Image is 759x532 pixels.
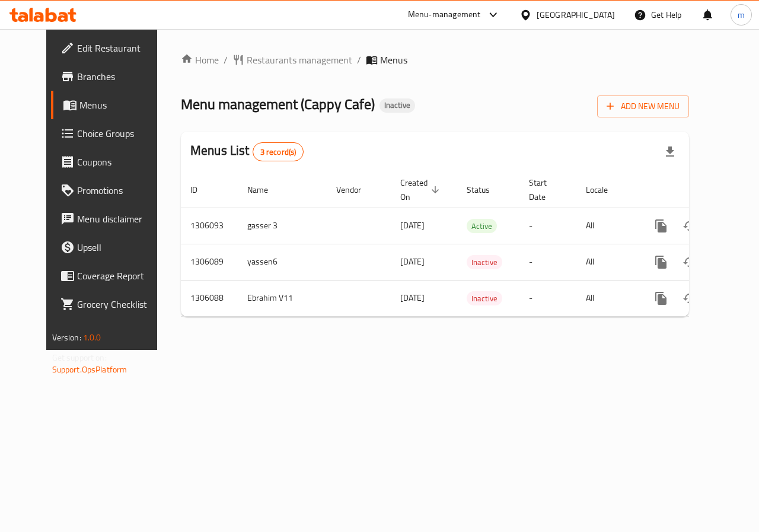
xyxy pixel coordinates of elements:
a: Edit Restaurant [51,34,173,62]
div: Inactive [467,291,502,305]
span: [DATE] [400,290,425,305]
td: All [576,208,637,244]
a: Home [181,53,219,67]
a: Upsell [51,233,173,262]
button: more [647,248,675,276]
a: Choice Groups [51,119,173,148]
span: Upsell [77,240,164,254]
button: Change Status [675,284,704,313]
span: Status [467,183,505,197]
td: 1306088 [181,280,238,316]
span: Coverage Report [77,269,164,283]
div: Inactive [467,255,502,269]
span: Version: [52,330,81,345]
div: Total records count [253,142,304,161]
td: - [519,280,576,316]
div: Inactive [379,98,415,113]
span: Get support on: [52,350,107,365]
a: Grocery Checklist [51,290,173,318]
span: Menus [79,98,164,112]
button: more [647,212,675,240]
nav: breadcrumb [181,53,689,67]
span: Vendor [336,183,377,197]
div: Export file [656,138,684,166]
span: Start Date [529,176,562,204]
td: All [576,244,637,280]
span: Edit Restaurant [77,41,164,55]
button: Add New Menu [597,95,689,117]
span: Menu disclaimer [77,212,164,226]
td: 1306093 [181,208,238,244]
span: Branches [77,69,164,84]
span: 3 record(s) [253,146,304,158]
span: Name [247,183,283,197]
div: Active [467,219,497,233]
span: Active [467,219,497,233]
span: Add New Menu [607,99,680,114]
button: Change Status [675,212,704,240]
span: Locale [586,183,623,197]
td: yassen6 [238,244,327,280]
div: Menu-management [408,8,481,22]
span: 1.0.0 [83,330,101,345]
span: [DATE] [400,218,425,233]
span: Restaurants management [247,53,352,67]
span: Created On [400,176,443,204]
a: Menu disclaimer [51,205,173,233]
span: [DATE] [400,254,425,269]
span: Coupons [77,155,164,169]
span: Menus [380,53,407,67]
span: Inactive [379,100,415,110]
div: [GEOGRAPHIC_DATA] [537,8,615,21]
a: Restaurants management [232,53,352,67]
td: - [519,208,576,244]
span: m [738,8,745,21]
button: more [647,284,675,313]
span: Inactive [467,256,502,269]
a: Coverage Report [51,262,173,290]
td: 1306089 [181,244,238,280]
a: Coupons [51,148,173,176]
span: Promotions [77,183,164,197]
span: Menu management ( Cappy Cafe ) [181,91,375,117]
td: All [576,280,637,316]
button: Change Status [675,248,704,276]
span: Inactive [467,292,502,305]
a: Branches [51,62,173,91]
a: Menus [51,91,173,119]
span: ID [190,183,213,197]
a: Promotions [51,176,173,205]
h2: Menus List [190,142,304,161]
span: Grocery Checklist [77,297,164,311]
li: / [224,53,228,67]
a: Support.OpsPlatform [52,362,127,377]
span: Choice Groups [77,126,164,141]
td: - [519,244,576,280]
td: gasser 3 [238,208,327,244]
li: / [357,53,361,67]
td: Ebrahim V11 [238,280,327,316]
